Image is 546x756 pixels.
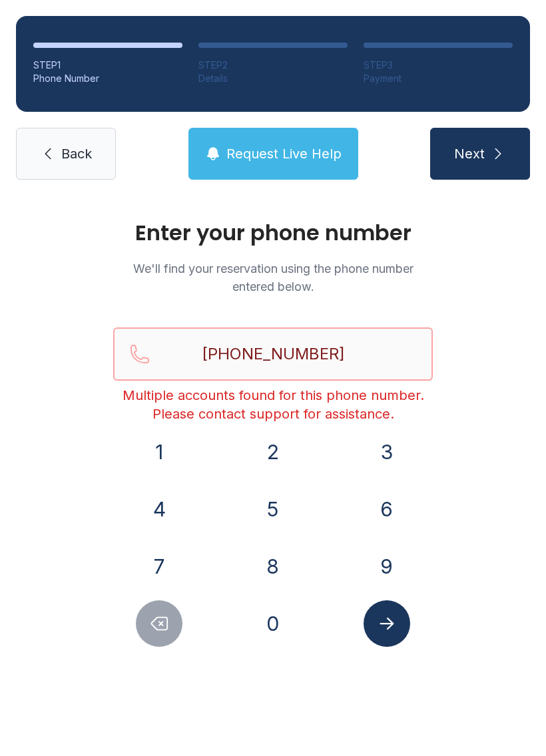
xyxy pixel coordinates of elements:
button: 3 [364,429,410,475]
div: Phone Number [33,72,182,85]
button: Delete number [136,600,182,647]
div: Payment [364,72,513,85]
button: 7 [136,543,182,590]
div: STEP 1 [33,59,182,72]
button: 5 [250,486,296,532]
button: 0 [250,600,296,647]
button: 6 [364,486,410,532]
button: 1 [136,429,182,475]
button: 2 [250,429,296,475]
span: Next [454,144,485,163]
div: STEP 2 [198,59,348,72]
h1: Enter your phone number [113,222,433,244]
p: We'll find your reservation using the phone number entered below. [113,260,433,295]
button: 8 [250,543,296,590]
button: Submit lookup form [364,600,410,647]
div: Multiple accounts found for this phone number. Please contact support for assistance. [113,386,433,423]
div: STEP 3 [364,59,513,72]
span: Request Live Help [226,144,342,163]
span: Back [61,144,92,163]
input: Reservation phone number [113,327,433,381]
button: 4 [136,486,182,532]
button: 9 [364,543,410,590]
div: Details [198,72,348,85]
